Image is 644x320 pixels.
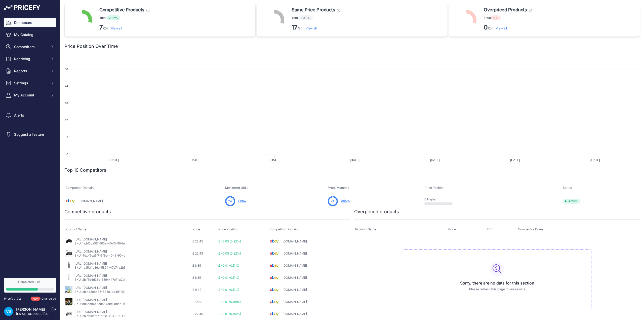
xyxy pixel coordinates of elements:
[192,300,202,304] span: £ 12.89
[192,312,203,316] span: £ 22.49
[4,18,56,272] nav: Sidebar
[99,15,149,20] p: Total
[4,297,21,301] div: Pricefy v1.7.2
[218,239,241,243] span: £ -0.05 (0.22%)
[192,227,200,231] span: Price
[407,280,587,286] h3: Sorry, there are no data for this section
[106,15,120,20] span: 29.2%
[4,42,56,51] button: Competitors
[74,262,107,265] a: [URL][DOMAIN_NAME]
[109,158,119,162] tspan: [DATE]
[14,56,47,61] span: Repricing
[341,199,345,203] span: 24
[4,5,40,10] img: Pricefy Logo
[328,186,349,190] span: Prod. Matched
[218,227,238,231] span: Price Position
[190,158,199,162] tspan: [DATE]
[16,312,69,316] a: [EMAIL_ADDRESS][DOMAIN_NAME]
[306,26,317,30] a: View all
[283,300,307,304] a: [DOMAIN_NAME]
[218,264,239,267] span: £ -0.01 (0.11%)
[66,136,68,139] tspan: 6
[4,130,56,139] a: Suggest a feature
[4,18,56,27] a: Dashboard
[64,208,111,215] h2: Competitive products
[430,158,440,162] tspan: [DATE]
[192,276,201,279] span: £ 8.89
[74,290,125,294] p: SKU: 2b,b438b435-645a-4a45-9913-bc6fd0e0729c
[65,186,94,190] span: Competitor Domain
[6,280,54,284] div: Completed 2 of 3
[14,81,47,86] span: Settings
[225,186,249,190] span: Monitored URLs
[448,227,456,231] span: Price
[238,199,246,203] a: Show
[42,297,56,300] a: Changelog
[491,15,501,20] span: 0%
[74,266,125,270] p: SKU: 1a,f5d4d36e-5894-47e7-a2b5-c91976ad5f9a
[350,158,359,162] tspan: [DATE]
[518,227,546,231] span: Competitor Domain
[74,314,125,318] p: SKU: 2b,bf5ca5f7-5f3e-4043-904e-1bc25d891097
[4,111,56,120] a: Alerts
[292,23,340,31] p: /24
[14,68,47,74] span: Reports
[65,227,86,231] span: Product Name
[74,274,107,277] a: [URL][DOMAIN_NAME]
[218,300,241,304] span: £ -0.01 (0.08%)
[283,288,307,292] a: [DOMAIN_NAME]
[496,26,507,30] a: View all
[283,312,307,316] a: [DOMAIN_NAME]
[484,15,532,20] p: Total
[354,208,399,215] h2: Overpriced products
[292,6,335,13] span: Same Price Products
[270,158,279,162] tspan: [DATE]
[99,23,149,31] p: /24
[218,288,239,292] span: £ -0.01 (0.11%)
[78,199,103,203] a: [DOMAIN_NAME]
[355,227,376,231] span: Product Name
[74,250,107,253] a: [URL][DOMAIN_NAME]
[66,153,68,156] tspan: 0
[484,23,532,31] p: /24
[14,44,47,49] span: Competitors
[4,79,56,88] button: Settings
[218,312,241,316] span: £ -0.01 (0.04%)
[341,199,350,203] a: 24/25
[283,239,307,243] a: [DOMAIN_NAME]
[74,310,107,314] a: [URL][DOMAIN_NAME]
[31,297,41,301] span: New
[111,26,122,30] a: View all
[218,252,241,255] span: £ -0.05 (0.22%)
[65,102,68,105] tspan: 18
[65,68,68,71] tspan: 30
[4,278,56,293] a: Completed 2 of 3
[292,24,298,31] strong: 17
[269,227,298,231] span: Competitor Domain
[4,91,56,100] button: My Account
[192,239,203,243] span: £ 22.45
[283,252,307,255] a: [DOMAIN_NAME]
[484,6,527,13] span: Overpriced Products
[331,199,335,203] span: 24
[228,199,232,203] span: 24
[563,186,572,190] span: Status
[74,278,125,282] p: SKU: 2b,f5d4d36e-5894-47e7-a2b5-c91976ad5f9a
[192,252,203,255] span: £ 22.45
[64,43,118,50] h2: Price Position Over Time
[424,186,444,190] span: Price Position
[424,197,457,201] p: 0 Higher
[510,158,520,162] tspan: [DATE]
[74,241,125,245] p: SKU: 1a,bf5ca5f7-5f3e-4043-904e-1bc25d891097
[4,30,56,39] a: My Catalog
[16,307,45,311] a: [PERSON_NAME]
[192,288,201,292] span: £ 9.49
[484,24,488,31] strong: 0
[487,227,493,231] span: Diff
[292,15,340,20] p: Total
[74,237,107,241] a: [URL][DOMAIN_NAME]
[407,287,587,292] p: Please refresh this page to see results
[590,158,600,162] tspan: [DATE]
[65,119,68,122] tspan: 12
[299,15,313,20] span: 70.8%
